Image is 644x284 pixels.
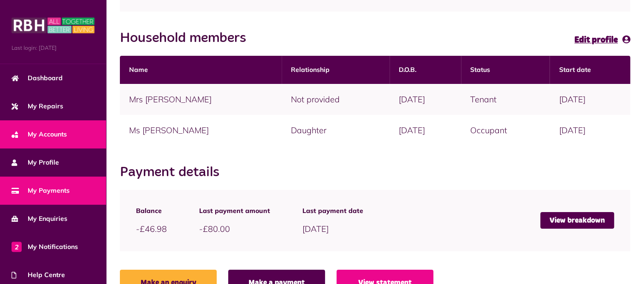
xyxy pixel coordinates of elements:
span: My Notifications [12,242,78,252]
td: [DATE] [549,84,630,115]
span: Last payment amount [199,206,270,216]
span: [DATE] [302,224,329,234]
h2: Household members [120,30,255,47]
td: Occupant [461,115,549,146]
span: Last login: [DATE] [12,44,95,52]
span: 2 [12,242,22,252]
a: Edit profile [574,33,630,47]
span: -£80.00 [199,224,230,234]
th: Start date [549,56,630,84]
td: Daughter [282,115,390,146]
span: Dashboard [12,73,63,83]
td: [DATE] [390,115,461,146]
span: My Accounts [12,130,67,139]
td: Ms [PERSON_NAME] [120,115,282,146]
span: My Repairs [12,101,63,111]
span: Balance [136,206,167,216]
th: D.O.B. [390,56,461,84]
span: Help Centre [12,270,65,280]
h2: Payment details [120,164,229,181]
td: Not provided [282,84,390,115]
th: Relationship [282,56,390,84]
span: My Profile [12,158,59,167]
span: My Payments [12,186,70,195]
td: Mrs [PERSON_NAME] [120,84,282,115]
td: [DATE] [390,84,461,115]
a: View breakdown [540,212,614,229]
span: -£46.98 [136,224,167,234]
td: Tenant [461,84,549,115]
th: Status [461,56,549,84]
th: Name [120,56,282,84]
img: MyRBH [12,16,95,35]
td: [DATE] [549,115,630,146]
span: Last payment date [302,206,363,216]
span: Edit profile [574,36,618,44]
span: My Enquiries [12,214,67,224]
